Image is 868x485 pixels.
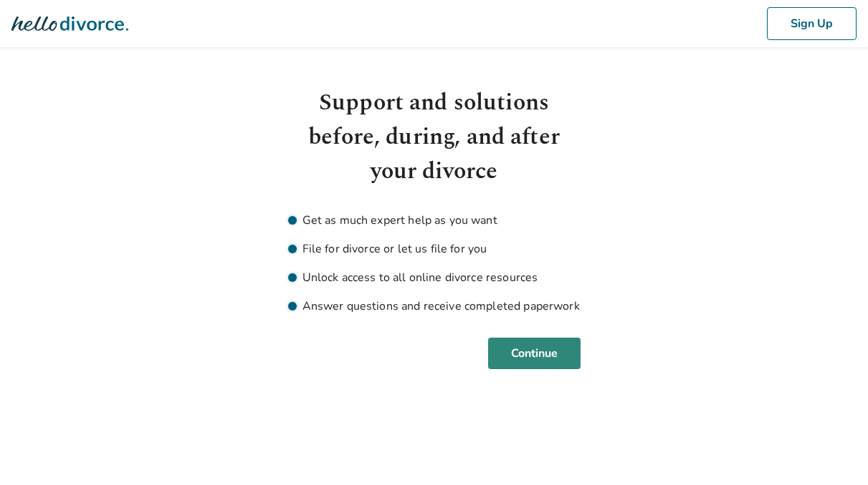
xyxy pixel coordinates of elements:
[288,86,581,189] h1: Support and solutions before, during, and after your divorce
[288,212,581,229] li: Get as much expert help as you want
[767,7,857,40] button: Sign Up
[288,240,581,258] li: File for divorce or let us file for you
[288,269,581,286] li: Unlock access to all online divorce resources
[488,338,581,369] button: Continue
[288,298,581,315] li: Answer questions and receive completed paperwork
